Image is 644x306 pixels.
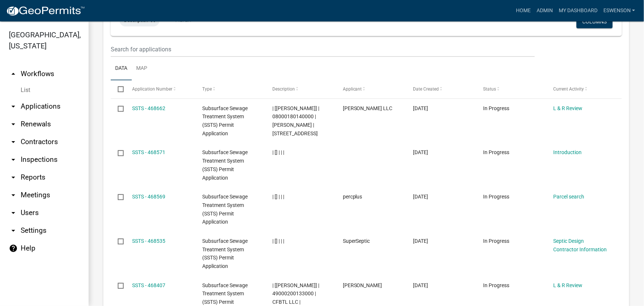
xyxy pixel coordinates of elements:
[272,105,319,136] span: | [Brittany Tollefson] | 08000180140000 | JOSHUA D WENDT | 49203 275TH AVE
[343,86,362,92] span: Applicant
[554,238,607,252] a: Septic Design Contractor Information
[132,105,165,111] a: SSTS - 468662
[9,137,18,146] i: arrow_drop_down
[111,57,132,81] a: Data
[9,155,18,164] i: arrow_drop_down
[554,282,583,288] a: L & R Review
[132,238,165,244] a: SSTS - 468535
[406,80,476,98] datatable-header-cell: Date Created
[272,86,295,92] span: Description
[554,86,584,92] span: Current Activity
[600,4,638,18] a: eswenson
[413,194,428,200] span: 08/25/2025
[554,194,585,200] a: Parcel search
[476,80,546,98] datatable-header-cell: Status
[265,80,335,98] datatable-header-cell: Description
[483,238,509,244] span: In Progress
[9,226,18,235] i: arrow_drop_down
[124,17,148,23] span: Description
[413,282,428,288] span: 08/24/2025
[547,80,617,98] datatable-header-cell: Current Activity
[272,194,284,200] span: | [] | | |
[9,173,18,182] i: arrow_drop_down
[413,238,428,244] span: 08/25/2025
[272,149,284,155] span: | [] | | |
[132,194,165,200] a: SSTS - 468569
[556,4,600,18] a: My Dashboard
[9,120,18,129] i: arrow_drop_down
[132,149,165,155] a: SSTS - 468571
[165,13,197,26] a: + Filter
[132,86,172,92] span: Application Number
[413,86,439,92] span: Date Created
[132,282,165,288] a: SSTS - 468407
[202,105,248,136] span: Subsurface Sewage Treatment System (SSTS) Permit Application
[132,57,152,81] a: Map
[111,42,535,57] input: Search for applications
[343,238,370,244] span: SuperSeptic
[9,191,18,200] i: arrow_drop_down
[483,86,496,92] span: Status
[483,282,509,288] span: In Progress
[9,69,18,78] i: arrow_drop_up
[202,238,248,269] span: Subsurface Sewage Treatment System (SSTS) Permit Application
[202,86,212,92] span: Type
[513,4,534,18] a: Home
[202,194,248,225] span: Subsurface Sewage Treatment System (SSTS) Permit Application
[9,102,18,111] i: arrow_drop_down
[483,194,509,200] span: In Progress
[413,149,428,155] span: 08/25/2025
[202,149,248,180] span: Subsurface Sewage Treatment System (SSTS) Permit Application
[554,149,582,155] a: Introduction
[9,244,18,253] i: help
[336,80,406,98] datatable-header-cell: Applicant
[195,80,265,98] datatable-header-cell: Type
[9,208,18,217] i: arrow_drop_down
[576,15,613,28] button: Columns
[343,194,362,200] span: percplus
[413,105,428,111] span: 08/25/2025
[343,282,382,288] span: Scott M Ellingson
[534,4,556,18] a: Admin
[554,105,583,111] a: L & R Review
[125,80,195,98] datatable-header-cell: Application Number
[483,105,509,111] span: In Progress
[343,105,393,111] span: Roisum LLC
[111,80,125,98] datatable-header-cell: Select
[272,238,284,244] span: | [] | | |
[483,149,509,155] span: In Progress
